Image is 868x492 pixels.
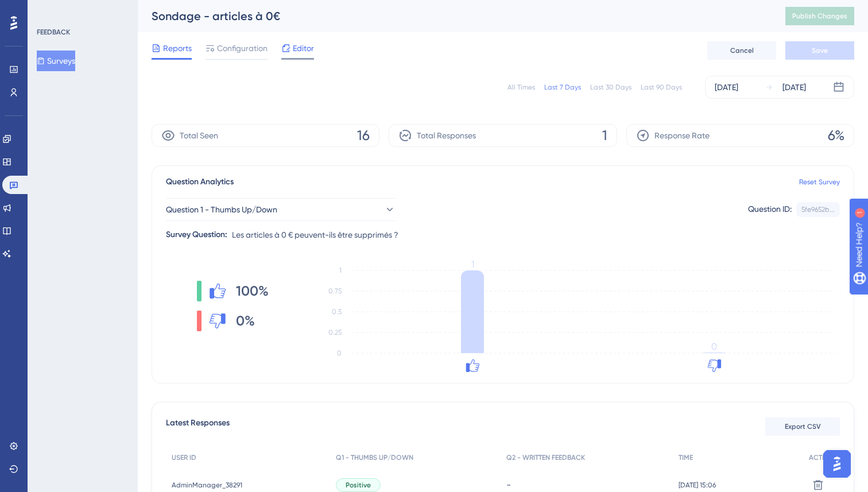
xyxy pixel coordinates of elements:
[765,417,840,436] button: Export CSV
[337,349,342,357] tspan: 0
[792,11,847,21] span: Publish Changes
[80,6,83,15] div: 1
[785,41,854,60] button: Save
[602,126,607,145] span: 1
[785,422,821,431] span: Export CSV
[166,198,396,221] button: Question 1 - Thumbs Up/Down
[172,453,196,462] span: USER ID
[507,83,535,92] div: All Times
[357,126,370,145] span: 16
[336,453,413,462] span: Q1 - THUMBS UP/DOWN
[679,481,716,490] span: [DATE] 15:06
[166,228,227,242] div: Survey Question:
[232,228,398,242] span: Les articles à 0 € peuvent-ils être supprimés ?
[471,259,474,270] tspan: 1
[152,8,757,24] div: Sondage - articles à 0€
[332,308,342,316] tspan: 0.5
[590,83,631,92] div: Last 30 Days
[217,41,268,55] span: Configuration
[346,481,371,490] span: Positive
[812,46,828,55] span: Save
[679,453,693,462] span: TIME
[544,83,581,92] div: Last 7 Days
[707,41,776,60] button: Cancel
[328,287,342,295] tspan: 0.75
[166,203,277,216] span: Question 1 - Thumbs Up/Down
[748,202,792,217] div: Question ID:
[166,416,230,437] span: Latest Responses
[820,447,854,481] iframe: UserGuiding AI Assistant Launcher
[293,41,314,55] span: Editor
[236,312,255,330] span: 0%
[730,46,754,55] span: Cancel
[799,177,840,187] a: Reset Survey
[328,328,342,336] tspan: 0.25
[339,266,342,274] tspan: 1
[417,129,476,142] span: Total Responses
[180,129,218,142] span: Total Seen
[506,479,667,490] div: -
[172,481,242,490] span: AdminManager_38291
[163,41,192,55] span: Reports
[236,282,269,300] span: 100%
[641,83,682,92] div: Last 90 Days
[27,3,72,17] span: Need Help?
[828,126,844,145] span: 6%
[37,28,70,37] div: FEEDBACK
[801,205,835,214] div: 5fe9652b...
[654,129,710,142] span: Response Rate
[782,80,806,94] div: [DATE]
[711,341,717,352] tspan: 0
[809,453,834,462] span: ACTION
[37,51,75,71] button: Surveys
[506,453,585,462] span: Q2 - WRITTEN FEEDBACK
[166,175,234,189] span: Question Analytics
[785,7,854,25] button: Publish Changes
[715,80,738,94] div: [DATE]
